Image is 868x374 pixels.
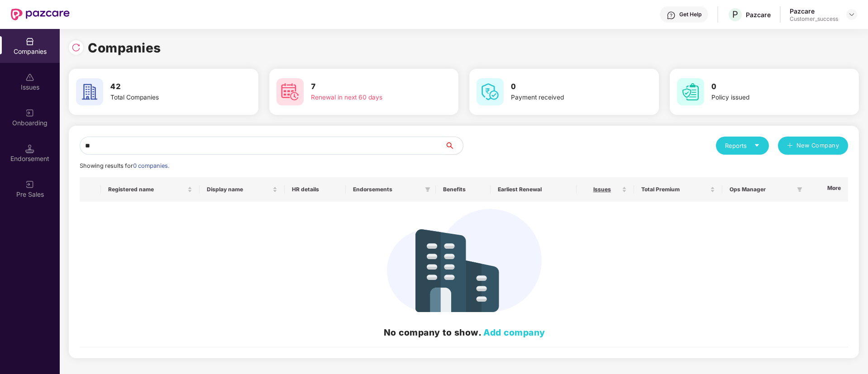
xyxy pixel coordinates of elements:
[25,144,34,153] img: svg+xml;base64,PHN2ZyB3aWR0aD0iMTQuNSIgaGVpZ2h0PSIxNC41IiB2aWV3Qm94PSIwIDAgMTYgMTYiIGZpbGw9Im5vbm...
[108,186,186,193] span: Registered name
[25,109,34,118] img: svg+xml;base64,PHN2ZyB3aWR0aD0iMjAiIGhlaWdodD0iMjAiIHZpZXdCb3g9IjAgMCAyMCAyMCIgZmlsbD0ibm9uZSIgeG...
[790,15,838,23] div: Customer_success
[110,93,224,103] div: Total Companies
[101,177,200,202] th: Registered name
[746,10,771,19] div: Pazcare
[387,209,542,312] img: svg+xml;base64,PHN2ZyB4bWxucz0iaHR0cDovL3d3dy53My5vcmcvMjAwMC9zdmciIHdpZHRoPSIzNDIiIGhlaWdodD0iMj...
[511,81,625,93] h3: 0
[87,326,842,339] h2: No company to show.
[641,186,708,193] span: Total Premium
[790,7,838,15] div: Pazcare
[110,81,224,93] h3: 42
[807,177,849,202] th: More
[200,177,284,202] th: Display name
[711,93,825,103] div: Policy issued
[207,186,270,193] span: Display name
[679,11,701,18] div: Get Help
[353,186,421,193] span: Endorsements
[11,9,70,20] img: New Pazcare Logo
[732,9,738,20] span: P
[795,184,804,195] span: filter
[787,142,793,150] span: plus
[25,180,34,189] img: svg+xml;base64,PHN2ZyB3aWR0aD0iMjAiIGhlaWdodD0iMjAiIHZpZXdCb3g9IjAgMCAyMCAyMCIgZmlsbD0ibm9uZSIgeG...
[285,177,346,202] th: HR details
[711,81,825,93] h3: 0
[778,137,848,155] button: plusNew Company
[436,177,491,202] th: Benefits
[725,141,760,150] div: Reports
[491,177,577,202] th: Earliest Renewal
[444,137,463,155] button: search
[25,37,34,46] img: svg+xml;base64,PHN2ZyBpZD0iQ29tcGFuaWVzIiB4bWxucz0iaHR0cDovL3d3dy53My5vcmcvMjAwMC9zdmciIHdpZHRoPS...
[425,187,430,192] span: filter
[277,78,304,105] img: svg+xml;base64,PHN2ZyB4bWxucz0iaHR0cDovL3d3dy53My5vcmcvMjAwMC9zdmciIHdpZHRoPSI2MCIgaGVpZ2h0PSI2MC...
[72,43,81,52] img: svg+xml;base64,PHN2ZyBpZD0iUmVsb2FkLTMyeDMyIiB4bWxucz0iaHR0cDovL3d3dy53My5vcmcvMjAwMC9zdmciIHdpZH...
[80,162,169,169] span: Showing results for
[88,38,161,58] h1: Companies
[423,184,432,195] span: filter
[796,141,839,150] span: New Company
[634,177,722,202] th: Total Premium
[667,11,676,20] img: svg+xml;base64,PHN2ZyBpZD0iSGVscC0zMngzMiIgeG1sbnM9Imh0dHA6Ly93d3cudzMub3JnLzIwMDAvc3ZnIiB3aWR0aD...
[754,142,760,148] span: caret-down
[577,177,634,202] th: Issues
[677,78,704,105] img: svg+xml;base64,PHN2ZyB4bWxucz0iaHR0cDovL3d3dy53My5vcmcvMjAwMC9zdmciIHdpZHRoPSI2MCIgaGVpZ2h0PSI2MC...
[483,327,545,338] a: Add company
[444,142,463,149] span: search
[311,93,425,103] div: Renewal in next 60 days
[133,162,169,169] span: 0 companies.
[76,78,103,105] img: svg+xml;base64,PHN2ZyB4bWxucz0iaHR0cDovL3d3dy53My5vcmcvMjAwMC9zdmciIHdpZHRoPSI2MCIgaGVpZ2h0PSI2MC...
[584,186,620,193] span: Issues
[848,11,855,18] img: svg+xml;base64,PHN2ZyBpZD0iRHJvcGRvd24tMzJ4MzIiIHhtbG5zPSJodHRwOi8vd3d3LnczLm9yZy8yMDAwL3N2ZyIgd2...
[730,186,793,193] span: Ops Manager
[477,78,504,105] img: svg+xml;base64,PHN2ZyB4bWxucz0iaHR0cDovL3d3dy53My5vcmcvMjAwMC9zdmciIHdpZHRoPSI2MCIgaGVpZ2h0PSI2MC...
[797,187,802,192] span: filter
[511,93,625,103] div: Payment received
[25,73,34,82] img: svg+xml;base64,PHN2ZyBpZD0iSXNzdWVzX2Rpc2FibGVkIiB4bWxucz0iaHR0cDovL3d3dy53My5vcmcvMjAwMC9zdmciIH...
[311,81,425,93] h3: 7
